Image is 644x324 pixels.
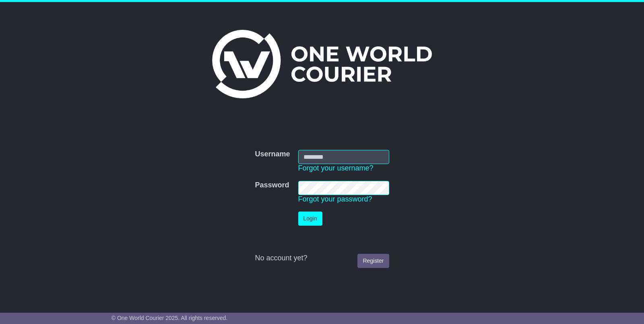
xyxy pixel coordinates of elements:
label: Password [255,181,289,190]
div: No account yet? [255,254,389,263]
span: © One World Courier 2025. All rights reserved. [111,315,228,321]
a: Register [357,254,389,268]
a: Forgot your password? [298,195,372,203]
a: Forgot your username? [298,164,374,172]
img: One World [212,30,432,98]
button: Login [298,212,322,226]
label: Username [255,150,290,159]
